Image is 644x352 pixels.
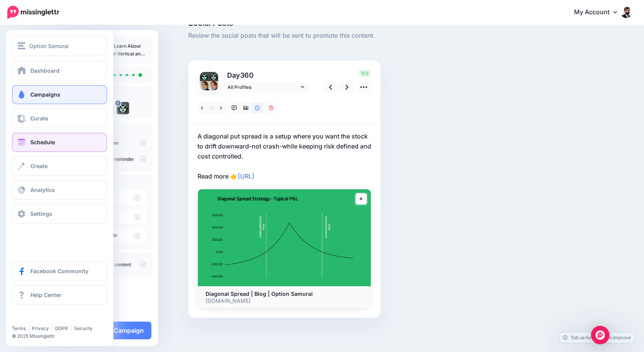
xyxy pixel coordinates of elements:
[30,115,48,122] span: Curate
[30,292,61,298] span: Help Center
[12,109,107,128] a: Curate
[12,285,107,305] a: Help Center
[55,325,68,331] a: GDPR
[559,332,635,343] a: Tell us how we can improve
[30,210,52,217] span: Settings
[30,268,88,274] span: Facebook Community
[30,139,55,145] span: Schedule
[98,156,134,162] a: update reminder
[51,325,53,331] span: |
[12,36,107,55] button: Option Samurai
[12,85,107,104] a: Campaigns
[209,72,218,81] img: 27336225_151389455652910_1565411349143726443_n-bsa35343.jpg
[7,6,59,19] img: Missinglettr
[359,70,371,77] span: 103
[12,133,107,152] a: Schedule
[198,189,371,286] img: Diagonal Spread | Blog | Option Samurai
[12,262,107,281] a: Facebook Community
[206,290,313,297] b: Diagonal Spread | Blog | Option Samurai
[12,180,107,200] a: Analytics
[566,3,632,22] a: My Account
[227,83,299,91] span: All Profiles
[224,82,308,93] a: All Profiles
[70,325,72,331] span: |
[30,163,48,169] span: Create
[591,326,609,344] div: Open Intercom Messenger
[74,325,93,331] a: Security
[200,81,209,90] img: 1516875146510-36910.png
[29,42,69,50] span: Option Samurai
[18,42,25,49] img: menu.png
[200,72,209,81] img: 2ca209cbd0d4c72e6030dcff89c4785e-24551.jpeg
[209,81,218,90] img: 1516875146510-36910.png
[188,19,545,27] span: Social Posts
[12,204,107,224] a: Settings
[30,67,60,74] span: Dashboard
[238,172,254,180] a: [URL]
[30,91,60,98] span: Campaigns
[117,102,129,114] img: 27336225_151389455652910_1565411349143726443_n-bsa35343.jpg
[32,325,49,331] a: Privacy
[12,332,113,340] li: © 2025 Missinglettr
[12,325,26,331] a: Terms
[206,297,363,304] p: [DOMAIN_NAME]
[28,325,30,331] span: |
[240,71,254,79] span: 360
[198,131,371,181] p: A diagonal put spread is a setup where you want the stock to drift downward-not crash-while keepi...
[12,314,71,322] iframe: Twitter Follow Button
[188,31,545,41] span: Review the social posts that will be sent to promote this content.
[224,70,309,81] p: Day
[30,187,55,193] span: Analytics
[12,157,107,176] a: Create
[12,61,107,80] a: Dashboard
